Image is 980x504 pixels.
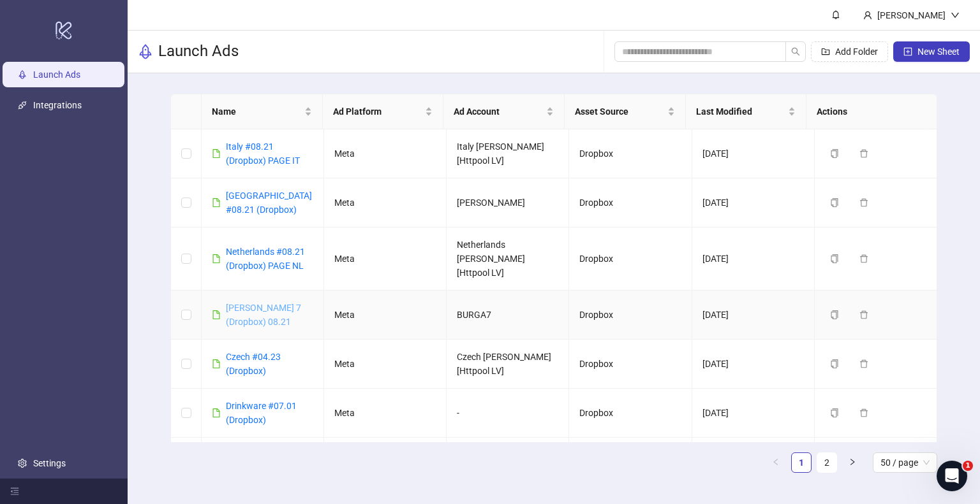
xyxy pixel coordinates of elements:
td: BURGA7 [447,291,569,340]
a: Drinkware #07.01 (Dropbox) [226,401,297,425]
span: Ad Platform [333,104,423,119]
th: Ad Platform [323,94,444,129]
td: Meta [324,389,447,438]
span: Add Folder [835,47,878,57]
td: Dropbox [569,227,692,291]
span: copy [830,198,839,207]
span: file [212,310,221,319]
span: delete [859,254,868,263]
span: copy [830,149,839,158]
span: menu-fold [10,487,19,496]
span: file [212,149,221,158]
a: Integrations [33,100,82,110]
td: Meta [324,129,447,178]
iframe: Intercom live chat [937,461,967,491]
span: bell [831,10,840,19]
span: Last Modified [696,104,786,119]
td: [DATE] [692,438,815,487]
span: copy [830,310,839,319]
td: Netherlands [PERSON_NAME] [Httpool LV] [447,227,569,291]
span: right [849,458,856,466]
button: left [766,452,786,473]
span: copy [830,408,839,417]
span: left [772,458,780,466]
span: 50 / page [880,453,930,472]
h3: Launch Ads [158,41,239,62]
td: [DATE] [692,129,815,178]
td: Dropbox [569,438,692,487]
span: down [951,11,960,20]
a: Czech #04.23 (Dropbox) [226,352,281,376]
td: Dropbox [569,389,692,438]
span: copy [830,359,839,368]
td: Italy [PERSON_NAME] [Httpool LV] [447,129,569,178]
span: file [212,254,221,263]
div: [PERSON_NAME] [872,8,951,22]
a: 1 [792,453,811,472]
td: Dropbox [569,178,692,227]
td: [DATE] [692,178,815,227]
span: delete [859,149,868,158]
li: 1 [791,452,812,473]
td: [PERSON_NAME] Other Products [447,438,569,487]
button: New Sheet [893,41,970,62]
td: [DATE] [692,291,815,340]
span: rocket [138,44,153,59]
a: Settings [33,458,66,468]
span: New Sheet [917,47,960,57]
span: delete [859,198,868,207]
th: Name [202,94,323,129]
td: [PERSON_NAME] [447,178,569,227]
button: Add Folder [811,41,888,62]
span: file [212,408,221,417]
span: folder-add [821,47,830,56]
span: Asset Source [575,104,665,119]
li: Next Page [842,452,863,473]
span: user [863,11,872,20]
td: [DATE] [692,340,815,389]
span: delete [859,310,868,319]
a: Italy #08.21 (Dropbox) PAGE IT [226,141,300,166]
span: Ad Account [454,104,544,119]
span: file [212,198,221,207]
span: Name [212,104,302,119]
td: Meta [324,227,447,291]
a: 2 [817,453,836,472]
a: [GEOGRAPHIC_DATA] #08.21 (Dropbox) [226,191,312,215]
a: Netherlands #08.21 (Dropbox) PAGE NL [226,247,305,271]
span: delete [859,359,868,368]
td: Dropbox [569,340,692,389]
span: plus-square [903,47,912,56]
div: Page Size [873,452,937,473]
td: Dropbox [569,129,692,178]
span: 1 [963,461,973,471]
td: Meta [324,340,447,389]
th: Asset Source [565,94,686,129]
td: [DATE] [692,389,815,438]
span: search [791,47,800,56]
th: Actions [806,94,928,129]
td: Meta [324,438,447,487]
button: right [842,452,863,473]
td: - [447,389,569,438]
td: Dropbox [569,291,692,340]
td: Meta [324,291,447,340]
th: Ad Account [443,94,565,129]
span: copy [830,254,839,263]
li: 2 [817,452,837,473]
td: Czech [PERSON_NAME] [Httpool LV] [447,340,569,389]
td: [DATE] [692,227,815,291]
th: Last Modified [686,94,807,129]
a: [PERSON_NAME] 7 (Dropbox) 08.21 [226,303,301,327]
span: delete [859,408,868,417]
li: Previous Page [766,452,786,473]
td: Meta [324,178,447,227]
a: Launch Ads [33,69,80,80]
span: file [212,359,221,368]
